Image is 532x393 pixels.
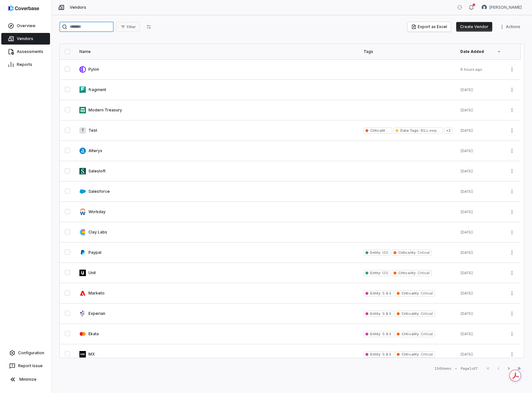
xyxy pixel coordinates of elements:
div: Tags [363,49,453,54]
button: Report Issue [3,360,49,372]
span: [DATE] [460,149,473,153]
span: Criticality : [402,311,419,316]
span: [DATE] [460,291,473,295]
span: Entity : [370,311,381,316]
button: More actions [507,349,517,359]
button: More actions [507,126,517,135]
span: S & E [381,332,392,336]
span: Critical [420,311,433,316]
button: More actions [507,187,517,196]
span: Critical [416,271,430,275]
span: Entity : [370,332,381,336]
button: More actions [507,146,517,156]
button: More actions [507,329,517,339]
span: [DATE] [460,128,473,133]
span: Vendors [70,5,86,10]
div: Name [79,49,356,54]
span: [DATE] [460,230,473,234]
a: Assessments [1,46,50,57]
button: More actions [507,65,517,74]
span: Criticality : [402,291,419,295]
button: More actions [507,166,517,176]
span: S & E [381,352,392,357]
button: More actions [507,268,517,278]
a: Reports [1,59,50,70]
button: More actions [507,227,517,237]
span: I2G [381,271,388,275]
span: Criticality : [402,332,419,336]
span: Filter [127,25,136,29]
img: Daniel Aranibar avatar [482,5,487,10]
span: [DATE] [460,271,473,275]
span: 8 hours ago [460,67,482,72]
span: [DATE] [460,250,473,255]
div: 156 items [435,366,451,371]
span: I2G [381,250,388,255]
span: Criticality : [370,128,389,133]
button: More actions [507,309,517,318]
span: [DATE] [460,332,473,336]
button: More actions [507,85,517,95]
span: Entity : [370,271,381,275]
span: Entity : [370,291,381,295]
span: [DATE] [460,311,473,316]
button: More actions [497,22,524,32]
span: [DATE] [460,352,473,357]
button: Create Vendor [456,22,492,32]
span: [DATE] [460,210,473,214]
span: Critical [420,332,433,336]
span: Criticality : [398,250,416,255]
span: Data Tags : [400,128,420,133]
span: [DATE] [460,108,473,112]
span: Entity : [370,352,381,357]
button: Minimize [3,373,49,386]
span: Critical [420,352,433,357]
span: [DATE] [460,169,473,173]
div: Page 1 of 7 [461,366,478,371]
div: Date Added [460,49,501,54]
span: S & E [381,311,392,316]
button: Daniel Aranibar avatar[PERSON_NAME] [478,3,526,12]
span: S & E [381,291,392,295]
button: Export as Excel [407,22,451,32]
button: More actions [507,248,517,257]
span: [DATE] [460,88,473,92]
button: More actions [507,105,517,115]
button: More actions [507,207,517,217]
span: Entity : [370,250,381,255]
span: Critical [416,250,430,255]
span: Criticality : [398,271,416,275]
a: Overview [1,20,50,32]
span: Critical [420,291,433,295]
span: Criticality : [402,352,419,357]
img: logo-D7KZi-bG.svg [8,5,39,12]
span: + 2 [444,128,453,134]
span: [DATE] [460,189,473,194]
button: More actions [507,288,517,298]
span: [PERSON_NAME] [489,5,522,10]
div: • [455,366,457,371]
a: Vendors [1,33,50,45]
a: Configuration [3,347,49,359]
button: Filter [116,22,140,32]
